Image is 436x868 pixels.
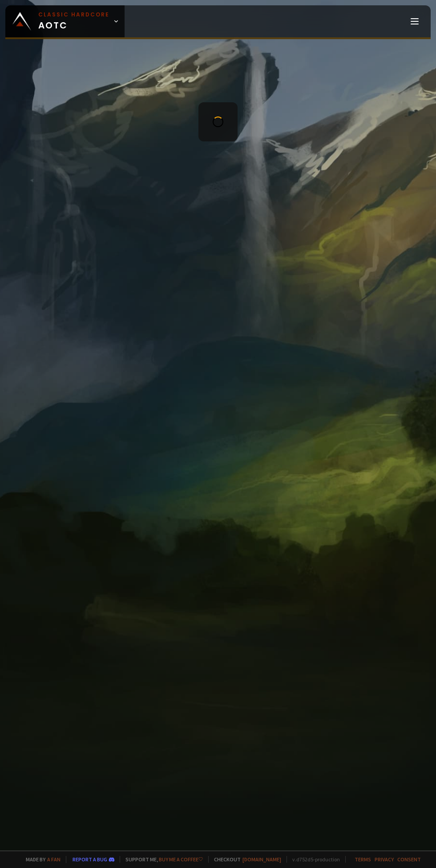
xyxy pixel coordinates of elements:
[38,11,109,19] small: Classic Hardcore
[208,856,281,863] span: Checkout
[375,856,394,863] a: Privacy
[73,856,107,863] a: Report a bug
[20,856,61,863] span: Made by
[242,856,281,863] a: [DOMAIN_NAME]
[355,856,371,863] a: Terms
[120,856,203,863] span: Support me,
[397,856,421,863] a: Consent
[159,856,203,863] a: Buy me a coffee
[287,856,340,863] span: v. d752d5 - production
[47,856,61,863] a: a fan
[5,5,125,37] a: Classic HardcoreAOTC
[38,11,109,32] span: AOTC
